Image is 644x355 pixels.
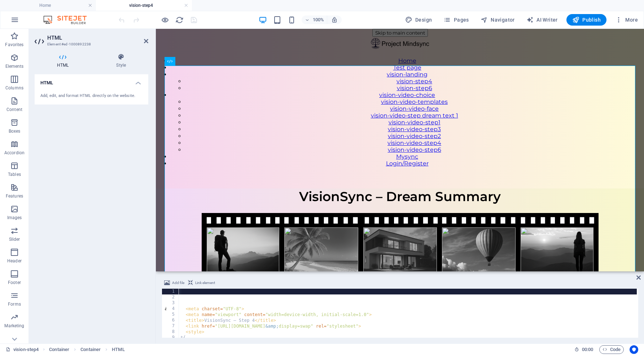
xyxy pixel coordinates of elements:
[162,289,179,294] div: 1
[630,345,638,354] button: Usercentrics
[163,279,185,287] button: Add file
[8,280,21,285] p: Footer
[40,93,143,99] div: Add, edit, and format HTML directly on the website.
[523,14,561,26] button: AI Writer
[612,14,641,26] button: More
[49,345,69,354] span: Click to select. Double-click to edit
[443,16,469,23] span: Pages
[9,128,21,134] p: Boxes
[603,345,621,354] span: Code
[162,312,179,318] div: 5
[6,193,23,199] p: Features
[94,53,148,68] h4: Style
[312,15,324,24] h6: 100%
[162,294,179,300] div: 2
[599,345,624,354] button: Code
[572,16,601,23] span: Publish
[35,53,94,68] h4: HTML
[6,107,22,112] p: Content
[41,15,96,24] img: Editor Logo
[615,16,638,23] span: More
[481,16,515,23] span: Navigator
[9,236,20,242] p: Slider
[195,279,215,287] span: Link element
[35,74,148,87] h4: HTML
[5,42,23,48] p: Favorites
[96,1,192,9] h4: vision-step4
[162,318,179,323] div: 6
[526,16,558,23] span: AI Writer
[80,345,101,354] span: Click to select. Double-click to edit
[6,345,39,354] a: Click to cancel selection. Double-click to open Pages
[187,279,216,287] button: Link element
[4,323,24,329] p: Marketing
[402,14,435,26] div: Design (Ctrl+Alt+Y)
[175,16,184,24] i: Reload page
[331,17,338,23] i: On resize automatically adjust zoom level to fit chosen device.
[172,279,184,287] span: Add file
[8,301,21,307] p: Forms
[566,14,606,26] button: Publish
[49,345,124,354] nav: breadcrumb
[302,15,327,24] button: 100%
[47,41,134,48] h3: Element #ed-1000892238
[5,85,23,91] p: Columns
[574,345,593,354] h6: Session time
[162,323,179,329] div: 7
[582,345,593,354] span: 00 00
[162,306,179,312] div: 4
[175,15,184,24] button: reload
[478,14,518,26] button: Navigator
[4,150,25,156] p: Accordion
[5,63,24,69] p: Elements
[441,14,472,26] button: Pages
[162,335,179,341] div: 9
[7,215,22,221] p: Images
[587,347,588,352] span: :
[162,329,179,335] div: 8
[47,35,148,41] h2: HTML
[112,345,124,354] span: Click to select. Double-click to edit
[8,172,21,177] p: Tables
[7,258,22,264] p: Header
[402,14,435,26] button: Design
[405,16,432,23] span: Design
[162,300,179,306] div: 3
